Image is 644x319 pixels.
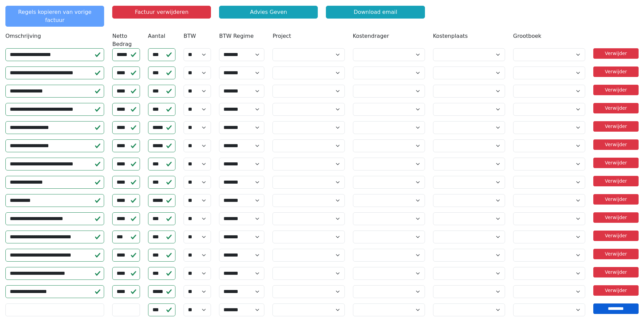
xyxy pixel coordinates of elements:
label: Project [272,32,291,40]
label: BTW Regime [219,32,254,40]
a: Verwijder [593,158,639,168]
label: Aantal [148,32,165,40]
a: Verwijder [593,176,639,186]
a: Verwijder [593,48,639,59]
a: Verwijder [593,121,639,132]
a: Download email [326,6,425,19]
label: Grootboek [513,32,542,40]
a: Verwijder [593,139,639,150]
a: Verwijder [593,67,639,77]
a: Verwijder [593,85,639,95]
label: Omschrijving [5,32,41,40]
label: Netto Bedrag [112,32,140,48]
button: Factuur verwijderen [112,6,211,19]
label: Kostenplaats [433,32,468,40]
a: Verwijder [593,285,639,296]
a: Verwijder [593,231,639,241]
a: Verwijder [593,212,639,223]
a: Verwijder [593,103,639,113]
a: Advies Geven [219,6,318,19]
a: Verwijder [593,267,639,277]
a: Verwijder [593,194,639,205]
label: Kostendrager [353,32,389,40]
label: BTW [184,32,196,40]
a: Verwijder [593,249,639,259]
